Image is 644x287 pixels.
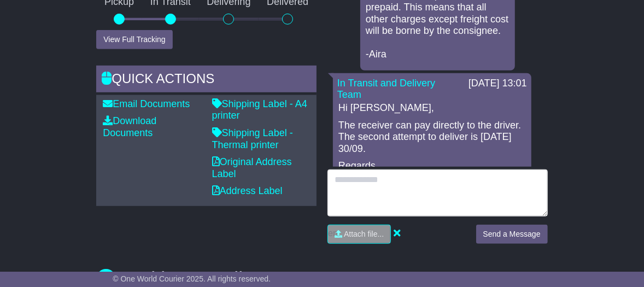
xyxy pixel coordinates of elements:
p: Hi [PERSON_NAME], [338,102,526,114]
a: Email Documents [103,98,190,109]
button: Send a Message [476,225,548,244]
span: © One World Courier 2025. All rights reserved. [113,274,271,283]
a: Shipping Label - A4 printer [212,98,307,121]
div: [DATE] 13:01 [469,78,527,90]
a: Shipping Label - Thermal printer [212,127,293,150]
div: Quick Actions [96,66,317,95]
a: In Transit and Delivery Team [337,78,435,101]
a: Download Documents [103,115,156,138]
p: The receiver can pay directly to the driver. The second attempt to deliver is [DATE] 30/09. [338,120,526,155]
p: Regards, Irinn [338,160,526,184]
a: Address Label [212,185,283,196]
a: Original Address Label [212,156,292,179]
button: View Full Tracking [96,30,172,49]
